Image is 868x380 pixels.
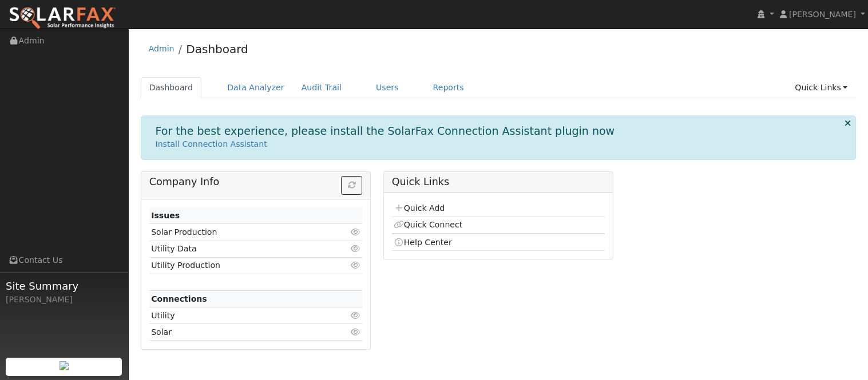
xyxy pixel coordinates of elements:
[425,77,473,98] a: Reports
[149,241,328,257] td: Utility Data
[151,211,180,220] strong: Issues
[141,77,202,98] a: Dashboard
[350,328,360,336] i: Click to view
[149,307,328,324] td: Utility
[350,245,360,253] i: Click to view
[149,257,328,274] td: Utility Production
[367,77,407,98] a: Users
[350,311,360,319] i: Click to view
[350,261,360,269] i: Click to view
[156,125,615,138] h1: For the best experience, please install the SolarFax Connection Assistant plugin now
[149,44,175,53] a: Admin
[394,203,445,213] a: Quick Add
[156,139,267,149] a: Install Connection Assistant
[149,176,363,188] h5: Company Info
[60,361,69,370] img: retrieve
[293,77,350,98] a: Audit Trail
[9,6,116,30] img: SolarFax
[394,238,452,247] a: Help Center
[149,224,328,241] td: Solar Production
[186,42,248,56] a: Dashboard
[786,77,856,98] a: Quick Links
[149,324,328,341] td: Solar
[151,294,207,303] strong: Connections
[6,278,122,294] span: Site Summary
[6,294,122,306] div: [PERSON_NAME]
[392,176,605,188] h5: Quick Links
[789,10,856,19] span: [PERSON_NAME]
[350,228,360,236] i: Click to view
[219,77,293,98] a: Data Analyzer
[394,220,462,229] a: Quick Connect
